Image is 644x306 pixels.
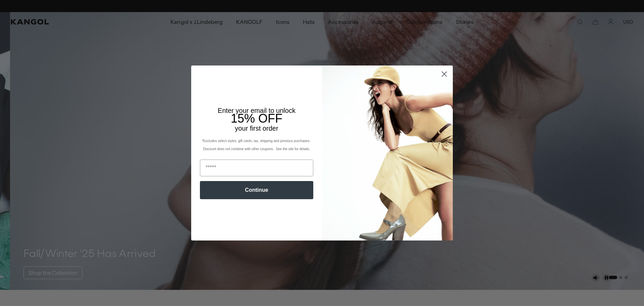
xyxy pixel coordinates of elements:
[231,112,282,125] span: 15% OFF
[200,160,313,176] input: Email
[438,68,450,80] button: Close dialog
[202,139,311,151] span: *Excludes select styles, gift cards, tax, shipping and previous purchases. Discount does not comb...
[218,107,296,114] span: Enter your email to unlock
[322,65,453,240] img: 93be19ad-e773-4382-80b9-c9d740c9197f.jpeg
[235,125,278,132] span: your first order
[200,181,313,199] button: Continue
